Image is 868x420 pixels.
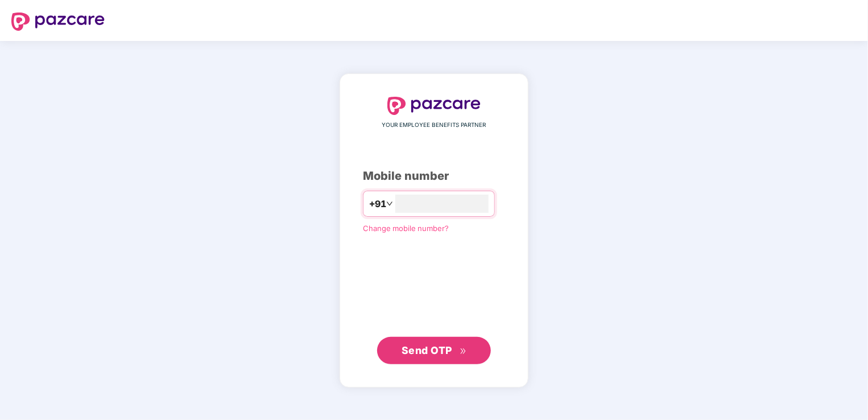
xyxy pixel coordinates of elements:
[11,13,105,31] img: logo
[363,167,505,185] div: Mobile number
[369,197,386,211] span: +91
[382,121,486,130] span: YOUR EMPLOYEE BENEFITS PARTNER
[460,348,467,355] span: double-right
[386,200,393,207] span: down
[387,97,481,115] img: logo
[363,224,449,233] a: Change mobile number?
[402,344,452,356] span: Send OTP
[377,337,491,364] button: Send OTPdouble-right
